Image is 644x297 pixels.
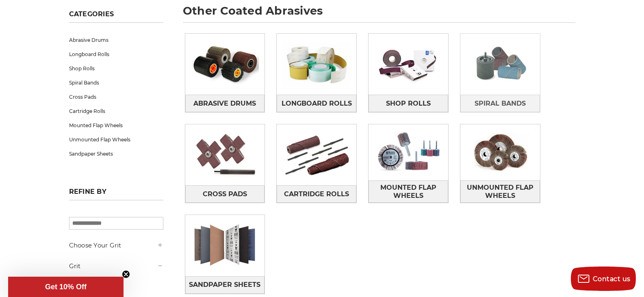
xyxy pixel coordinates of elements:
a: Cartridge Rolls [277,185,356,203]
a: Sandpaper Sheets [185,276,265,294]
span: Sandpaper Sheets [189,278,260,292]
a: Cross Pads [69,90,163,104]
a: Abrasive Drums [185,95,265,112]
span: Abrasive Drums [193,97,256,111]
h5: Grit [69,261,163,271]
span: Spiral Bands [475,97,526,111]
a: Longboard Rolls [69,47,163,61]
img: Cross Pads [185,127,265,183]
img: Unmounted Flap Wheels [460,124,540,180]
span: Cross Pads [203,187,247,201]
span: Shop Rolls [386,97,431,111]
span: Unmounted Flap Wheels [461,181,540,203]
img: Abrasive Drums [185,36,265,92]
a: Abrasive Drums [69,33,163,47]
h5: Categories [69,10,163,23]
span: Mounted Flap Wheels [369,181,448,203]
span: Get 10% Off [45,283,87,291]
a: Unmounted Flap Wheels [460,180,540,203]
a: Coarse (Tan) [69,275,163,290]
span: Cartridge Rolls [284,187,349,201]
a: Cartridge Rolls [69,104,163,118]
a: Sandpaper Sheets [69,147,163,161]
a: Unmounted Flap Wheels [69,132,163,147]
div: Get 10% OffClose teaser [8,277,124,297]
span: Longboard Rolls [282,97,352,111]
img: Shop Rolls [369,36,448,92]
h1: other coated abrasives [183,5,575,23]
h5: Choose Your Grit [69,241,163,250]
button: Close teaser [122,270,130,278]
img: Spiral Bands [460,36,540,92]
a: Shop Rolls [69,61,163,76]
h5: Refine by [69,188,163,200]
img: Sandpaper Sheets [185,217,265,273]
button: Contact us [571,267,636,291]
a: Cross Pads [185,185,265,203]
a: Spiral Bands [460,95,540,112]
a: Longboard Rolls [277,95,356,112]
img: Longboard Rolls [277,36,356,92]
span: Contact us [593,275,631,283]
img: Cartridge Rolls [277,127,356,183]
a: Shop Rolls [369,95,448,112]
a: Mounted Flap Wheels [69,118,163,132]
a: Mounted Flap Wheels [369,180,448,203]
a: Spiral Bands [69,76,163,90]
img: Mounted Flap Wheels [369,124,448,180]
